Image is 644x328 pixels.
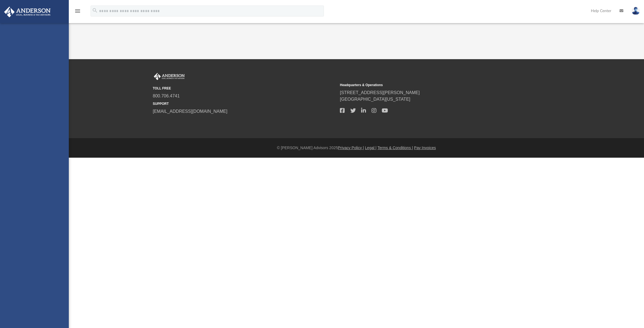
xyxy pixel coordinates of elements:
[414,146,436,150] a: Pay Invoices
[632,7,640,15] img: User Pic
[153,73,186,80] img: Anderson Advisors Platinum Portal
[69,145,644,151] div: © [PERSON_NAME] Advisors 2025
[338,146,364,150] a: Privacy Policy |
[2,7,52,17] img: Anderson Advisors Platinum Portal
[365,146,376,150] a: Legal |
[153,101,336,106] small: SUPPORT
[340,90,420,95] a: [STREET_ADDRESS][PERSON_NAME]
[378,146,413,150] a: Terms & Conditions |
[74,8,81,14] i: menu
[153,109,227,114] a: [EMAIL_ADDRESS][DOMAIN_NAME]
[92,7,98,13] i: search
[340,97,410,102] a: [GEOGRAPHIC_DATA][US_STATE]
[74,10,81,14] a: menu
[340,83,523,88] small: Headquarters & Operations
[153,94,180,98] a: 800.706.4741
[153,86,336,91] small: TOLL FREE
